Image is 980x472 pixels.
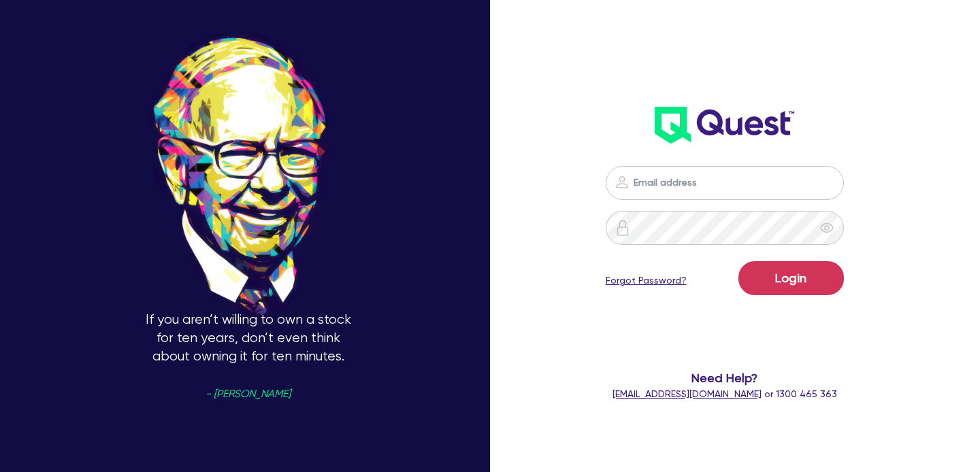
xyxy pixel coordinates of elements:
input: Email address [606,166,844,200]
a: Forgot Password? [606,273,687,288]
span: or 1300 465 363 [612,388,837,399]
span: eye [820,221,834,235]
a: [EMAIL_ADDRESS][DOMAIN_NAME] [612,388,762,399]
img: wH2k97JdezQIQAAAABJRU5ErkJggg== [655,107,794,144]
img: icon-password [615,220,631,236]
img: icon-password [614,174,630,190]
span: Need Help? [599,369,851,387]
span: - [PERSON_NAME] [206,389,291,399]
button: Login [738,261,844,295]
